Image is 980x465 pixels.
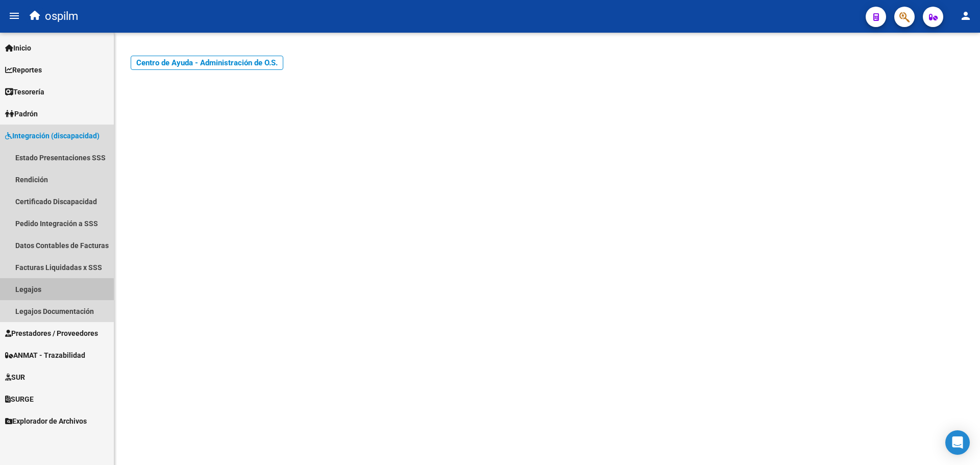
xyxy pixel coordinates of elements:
span: ospilm [45,5,78,28]
span: ANMAT - Trazabilidad [5,350,85,361]
span: Reportes [5,64,42,76]
a: Centro de Ayuda - Administración de O.S. [131,56,283,70]
span: Prestadores / Proveedores [5,328,98,339]
span: Inicio [5,42,31,54]
span: SUR [5,372,25,383]
mat-icon: person [960,10,972,22]
span: Integración (discapacidad) [5,130,100,141]
span: Tesorería [5,86,44,97]
span: Padrón [5,108,38,119]
span: SURGE [5,394,34,405]
div: Open Intercom Messenger [945,430,970,455]
span: Explorador de Archivos [5,415,87,427]
mat-icon: menu [8,10,20,22]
